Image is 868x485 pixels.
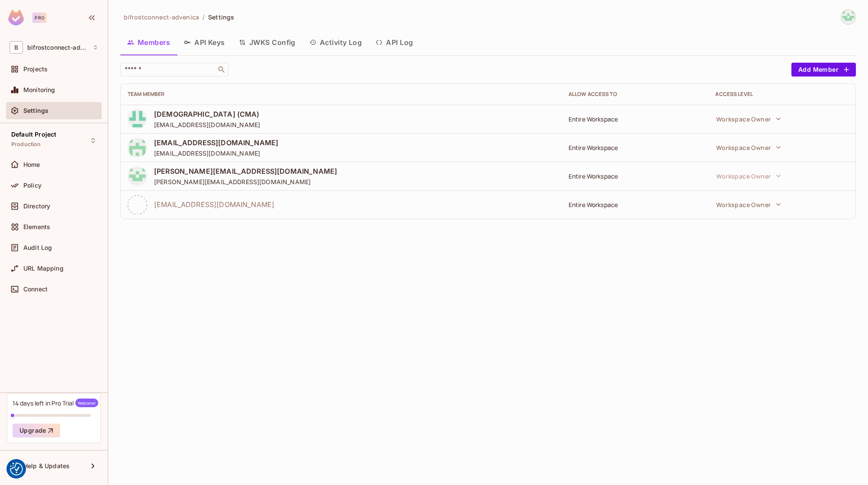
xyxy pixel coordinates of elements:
[712,139,785,156] button: Workspace Owner
[715,91,849,98] div: Access Level
[128,91,555,98] div: Team Member
[11,141,41,148] span: Production
[27,44,88,51] span: Workspace: bifrostconnect-advenica
[10,463,23,475] img: Revisit consent button
[712,167,785,185] button: Workspace Owner
[712,196,785,213] button: Workspace Owner
[23,286,48,293] span: Connect
[32,13,47,23] div: Pro
[128,109,147,129] img: 70372011
[177,32,232,53] button: API Keys
[23,244,52,251] span: Audit Log
[154,149,278,157] span: [EMAIL_ADDRESS][DOMAIN_NAME]
[23,86,55,93] span: Monitoring
[208,13,234,21] span: Settings
[569,172,702,180] div: Entire Workspace
[120,32,177,53] button: Members
[712,110,785,128] button: Workspace Owner
[10,463,23,475] button: Consent Preferences
[569,201,702,209] div: Entire Workspace
[154,178,337,186] span: [PERSON_NAME][EMAIL_ADDRESS][DOMAIN_NAME]
[13,424,60,437] button: Upgrade
[154,121,260,129] span: [EMAIL_ADDRESS][DOMAIN_NAME]
[23,66,48,73] span: Projects
[23,203,50,210] span: Directory
[302,32,369,53] button: Activity Log
[369,32,420,53] button: API Log
[154,200,274,209] span: [EMAIL_ADDRESS][DOMAIN_NAME]
[154,166,337,176] span: [PERSON_NAME][EMAIL_ADDRESS][DOMAIN_NAME]
[23,463,70,469] span: Help & Updates
[23,265,64,272] span: URL Mapping
[10,41,23,54] span: B
[128,166,147,186] img: 65168783
[128,138,147,157] img: 181455995
[11,131,56,138] span: Default Project
[124,13,199,21] span: bifrostconnect-advenica
[569,144,702,152] div: Entire Workspace
[841,10,855,24] img: benjamin@stanfeld.dk
[23,161,40,168] span: Home
[569,115,702,123] div: Entire Workspace
[791,63,856,77] button: Add Member
[569,91,702,98] div: Allow Access to
[154,138,278,147] span: [EMAIL_ADDRESS][DOMAIN_NAME]
[154,109,260,119] span: [DEMOGRAPHIC_DATA] (CMA)
[23,223,50,230] span: Elements
[75,399,98,407] span: Welcome!
[232,32,302,53] button: JWKS Config
[203,13,205,21] li: /
[13,399,98,407] div: 14 days left in Pro Trial
[23,182,42,189] span: Policy
[8,10,24,26] img: SReyMgAAAABJRU5ErkJggg==
[23,107,48,114] span: Settings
